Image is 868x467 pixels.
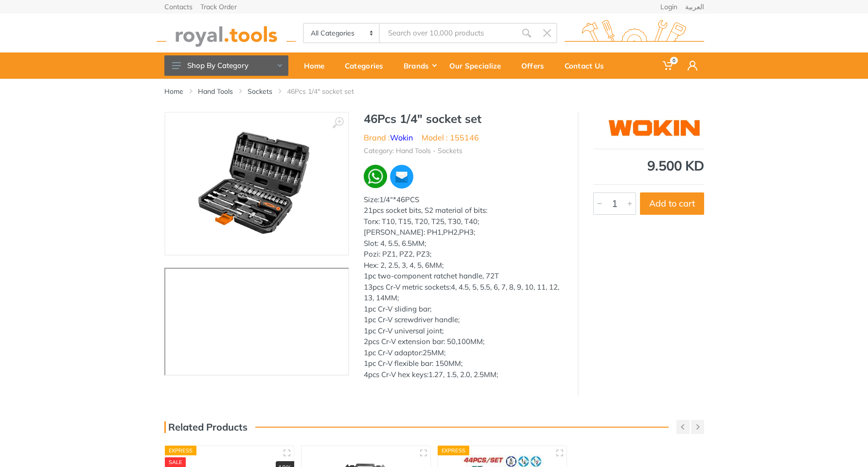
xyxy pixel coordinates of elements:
[660,3,677,10] a: Login
[164,3,193,10] a: Contacts
[164,86,704,96] nav: breadcrumb
[165,457,186,467] div: SALE
[364,146,462,156] li: Category: Hand Tools - Sockets
[656,52,681,79] a: 0
[200,3,237,10] a: Track Order
[389,164,415,190] img: ma.webp
[287,86,369,96] li: 46Pcs 1/4" socket set
[164,421,248,433] h3: Related Products
[364,165,387,188] img: wa.webp
[685,3,704,10] a: العربية
[304,24,380,42] select: Category
[607,117,704,141] img: Wokin
[565,20,704,47] img: royal.tools Logo
[196,122,317,245] img: Royal Tools - 46Pcs 1/4
[558,55,618,76] div: Contact Us
[514,55,558,76] div: Offers
[338,52,397,79] a: Categories
[164,55,288,76] button: Shop By Category
[364,132,413,143] li: Brand :
[422,132,479,143] li: Model : 155146
[364,112,563,126] h1: 46Pcs 1/4" socket set
[443,52,514,79] a: Our Specialize
[338,55,397,76] div: Categories
[558,52,618,79] a: Contact Us
[593,159,704,173] div: 9.500 KD
[297,55,338,76] div: Home
[514,52,558,79] a: Offers
[364,194,563,381] div: Size:1/4“*46PCS 21pcs socket bits, S2 material of bits: Torx: T10, T15, T20, T25, T30, T40; [PERS...
[297,52,338,79] a: Home
[390,133,413,142] a: Wokin
[248,86,272,96] a: Sockets
[670,57,678,64] span: 0
[164,86,183,96] a: Home
[397,55,443,76] div: Brands
[443,55,514,76] div: Our Specialize
[640,192,704,215] button: Add to cart
[165,446,197,455] div: Express
[438,446,470,455] div: Express
[380,23,516,43] input: Site search
[198,86,233,96] a: Hand Tools
[157,20,296,47] img: royal.tools Logo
